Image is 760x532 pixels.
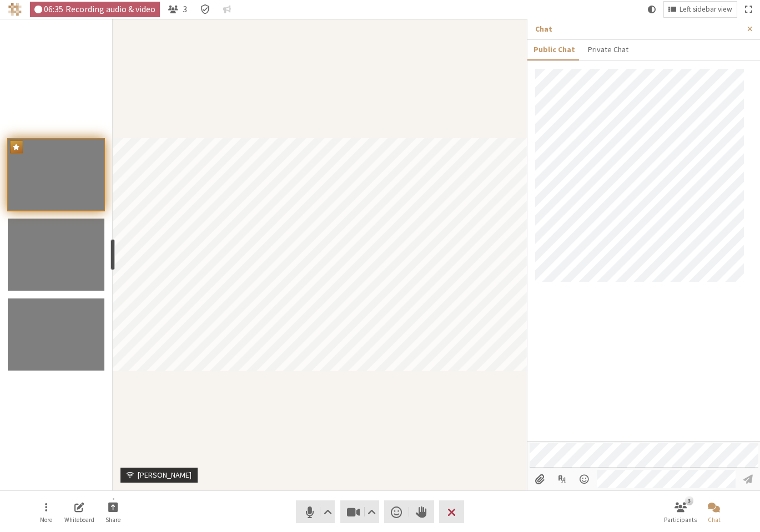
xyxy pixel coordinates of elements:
[439,500,464,523] button: Leave meeting
[134,469,195,481] div: [PERSON_NAME]
[741,2,756,17] button: Fullscreen
[535,23,739,35] p: Chat
[98,497,129,527] button: Start sharing
[164,2,192,17] button: Open participant list
[110,239,115,270] div: resize
[665,497,696,527] button: Open participant list
[365,500,379,523] button: Video setting
[8,3,22,16] img: Iotum
[552,470,572,489] button: Show formatting
[409,500,434,523] button: Raise hand
[321,500,335,523] button: Audio settings
[527,40,581,59] button: Public Chat
[195,2,215,17] div: Meeting details Encryption enabled
[698,497,729,527] button: Close chat
[40,516,52,523] span: More
[664,2,737,17] button: Change layout
[708,516,721,523] span: Chat
[219,2,235,17] button: Conversation
[105,516,120,523] span: Share
[643,2,660,17] button: Using system theme
[296,500,335,523] button: Mute (Alt+A)
[64,497,95,527] button: Open shared whiteboard
[183,4,187,14] span: 3
[664,516,697,523] span: Participants
[581,40,634,59] button: Private Chat
[66,4,155,14] span: Recording audio & video
[31,497,62,527] button: Open menu
[44,4,63,14] span: 06:35
[64,516,94,523] span: Whiteboard
[384,500,409,523] button: Send a reaction
[113,19,527,490] section: Participant
[340,500,379,523] button: Stop video (Alt+V)
[739,19,760,39] button: Close sidebar
[680,6,732,14] span: Left sidebar view
[575,470,595,489] button: Open menu
[738,470,758,489] button: Send message
[30,2,160,17] div: Audio & video
[685,496,693,505] div: 3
